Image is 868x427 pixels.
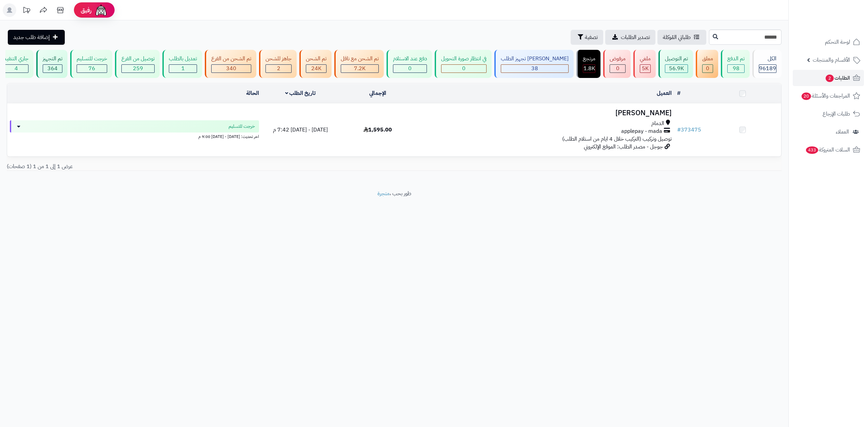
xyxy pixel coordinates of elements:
[826,75,834,82] span: 2
[81,6,92,14] span: رفيق
[15,64,18,73] span: 4
[333,50,385,78] a: تم الشحن مع ناقل 7.2K
[640,65,650,73] div: 4993
[122,65,154,73] div: 259
[203,50,258,78] a: تم الشحن من الفرع 340
[385,50,433,78] a: دفع عند الاستلام 0
[306,65,326,73] div: 24022
[719,50,751,78] a: تم الدفع 98
[571,30,603,45] button: تصفية
[793,106,864,122] a: طلبات الإرجاع
[825,37,850,47] span: لوحة التحكم
[35,50,69,78] a: تم التجهيز 364
[2,163,394,170] div: عرض 1 إلى 1 من 1 (1 صفحات)
[584,143,663,151] span: جوجل - مصدر الطلب: الموقع الإلكتروني
[285,89,316,97] a: تاريخ الطلب
[632,50,657,78] a: ملغي 5K
[694,50,719,78] a: معلق 0
[702,55,713,63] div: معلق
[501,55,569,63] div: [PERSON_NAME] تجهيز الطلب
[266,65,291,73] div: 2
[69,50,114,78] a: خرجت للتسليم 76
[640,55,651,63] div: ملغي
[493,50,575,78] a: [PERSON_NAME] تجهيز الطلب 38
[621,33,650,41] span: تصدير الطلبات
[8,30,65,45] a: إضافة طلب جديد
[583,65,595,73] div: 1836
[759,64,776,73] span: 96189
[657,89,672,97] a: العميل
[642,64,649,73] span: 5K
[408,64,412,73] span: 0
[562,135,672,143] span: توصيل وتركيب (التركيب خلال 4 ايام من استلام الطلب)
[657,50,694,78] a: تم التوصيل 56.9K
[703,65,713,73] div: 0
[433,50,493,78] a: في انتظار صورة التحويل 0
[501,65,568,73] div: 38
[181,64,185,73] span: 1
[13,33,50,41] span: إضافة طلب جديد
[393,55,427,63] div: دفع عند الاستلام
[793,70,864,86] a: الطلبات2
[583,55,595,63] div: مرتجع
[651,120,664,127] span: الدمام
[212,65,251,73] div: 340
[813,55,850,65] span: الأقسام والمنتجات
[585,33,598,41] span: تصفية
[133,64,143,73] span: 259
[441,65,486,73] div: 0
[677,126,701,134] a: #373475
[759,55,776,63] div: الكل
[610,65,625,73] div: 0
[94,3,108,17] img: ai-face.png
[621,127,662,135] span: applepay - mada
[419,109,671,117] h3: [PERSON_NAME]
[733,64,739,73] span: 98
[10,133,259,140] div: اخر تحديث: [DATE] - [DATE] 9:00 م
[793,124,864,140] a: العملاء
[169,65,197,73] div: 1
[77,65,107,73] div: 76
[727,55,745,63] div: تم الدفع
[793,142,864,158] a: السلات المتروكة433
[211,55,251,63] div: تم الشحن من الفرع
[265,55,292,63] div: جاهز للشحن
[793,88,864,104] a: المراجعات والأسئلة20
[575,50,602,78] a: مرتجع 1.8K
[441,55,487,63] div: في انتظار صورة التحويل
[531,64,538,73] span: 38
[354,64,366,73] span: 7.2K
[169,55,197,63] div: تعديل بالطلب
[610,55,626,63] div: مرفوض
[43,55,62,63] div: تم التجهيز
[306,55,327,63] div: تم الشحن
[665,65,688,73] div: 56934
[43,65,62,73] div: 364
[663,33,691,41] span: طلباتي المُوكلة
[616,64,619,73] span: 0
[823,109,850,119] span: طلبات الإرجاع
[677,126,681,134] span: #
[369,89,386,97] a: الإجمالي
[706,64,709,73] span: 0
[793,34,864,50] a: لوحة التحكم
[18,3,35,19] a: تحديثات المنصة
[121,55,155,63] div: توصيل من الفرع
[277,64,280,73] span: 2
[311,64,321,73] span: 24K
[665,55,688,63] div: تم التوصيل
[657,30,706,45] a: طلباتي المُوكلة
[836,127,849,137] span: العملاء
[802,93,811,100] span: 20
[605,30,655,45] a: تصدير الطلبات
[77,55,107,63] div: خرجت للتسليم
[229,123,255,130] span: خرجت للتسليم
[805,145,850,155] span: السلات المتروكة
[4,55,28,63] div: جاري التنفيذ
[669,64,684,73] span: 56.9K
[226,64,236,73] span: 340
[806,146,818,154] span: 433
[298,50,333,78] a: تم الشحن 24K
[584,64,595,73] span: 1.8K
[258,50,298,78] a: جاهز للشحن 2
